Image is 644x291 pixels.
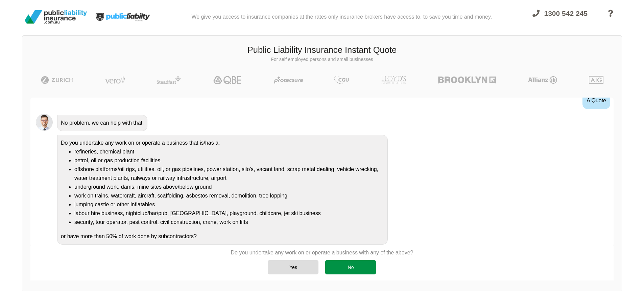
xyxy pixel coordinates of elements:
[27,56,617,63] p: For self employed persons and small businesses
[154,76,184,84] img: Steadfast | Public Liability Insurance
[57,115,147,131] div: No problem, we can help with that,
[582,92,610,109] div: A Quote
[90,3,157,31] img: Public Liability Insurance Light
[377,76,410,84] img: LLOYD's | Public Liability Insurance
[271,76,306,84] img: Protecsure | Public Liability Insurance
[231,249,413,256] p: Do you undertake any work on or operate a business with any of the above?
[526,5,594,31] a: 1300 542 245
[586,76,606,84] img: AIG | Public Liability Insurance
[74,218,384,227] li: security, tour operator, pest control, civil construction, crane, work on lifts
[38,76,76,84] img: Zurich | Public Liability Insurance
[74,165,384,183] li: offshore platforms/oil rigs, utilities, oil, or gas pipelines, power station, silo's, vacant land...
[27,44,617,56] h3: Public Liability Insurance Instant Quote
[74,183,384,191] li: underground work, dams, mine sites above/below ground
[544,9,588,17] span: 1300 542 245
[36,114,53,131] img: Chatbot | PLI
[74,156,384,165] li: petrol, oil or gas production facilities
[74,147,384,156] li: refineries, chemical plant
[525,76,560,84] img: Allianz | Public Liability Insurance
[435,76,499,84] img: Brooklyn | Public Liability Insurance
[191,3,492,31] div: We give you access to insurance companies at the rates only insurance brokers have access to, to ...
[325,260,376,274] div: No
[74,209,384,218] li: labour hire business, nightclub/bar/pub, [GEOGRAPHIC_DATA], playground, childcare, jet ski business
[74,191,384,200] li: work on trains, watercraft, aircraft, scaffolding, asbestos removal, demolition, tree lopping
[57,135,388,245] div: Do you undertake any work on or operate a business that is/has a: or have more than 50% of work d...
[102,76,128,84] img: Vero | Public Liability Insurance
[268,260,318,274] div: Yes
[209,76,246,84] img: QBE | Public Liability Insurance
[331,76,352,84] img: CGU | Public Liability Insurance
[74,200,384,209] li: jumping castle or other inflatables
[22,7,90,26] img: Public Liability Insurance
